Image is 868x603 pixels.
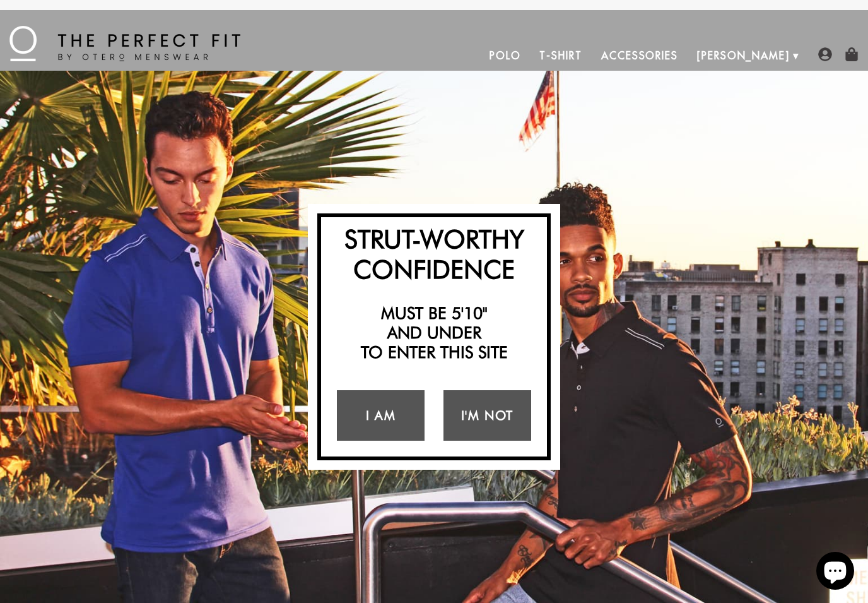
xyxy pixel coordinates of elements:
a: I Am [337,390,425,441]
a: T-Shirt [530,40,591,71]
a: Accessories [592,40,688,71]
h2: Strut-Worthy Confidence [327,224,541,284]
h2: Must be 5'10" and under to enter this site [327,303,541,362]
a: Polo [480,40,531,71]
img: The Perfect Fit - by Otero Menswear - Logo [9,26,240,61]
img: shopping-bag-icon.png [845,47,859,61]
a: I'm Not [443,390,531,441]
a: [PERSON_NAME] [688,40,799,71]
inbox-online-store-chat: Shopify online store chat [812,552,858,593]
img: user-account-icon.png [818,47,832,61]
